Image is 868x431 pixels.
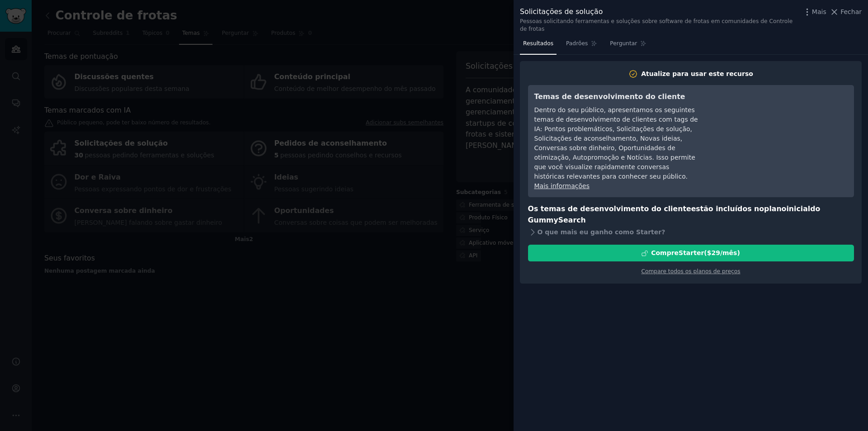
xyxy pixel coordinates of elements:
[802,7,826,17] button: Mais
[610,40,637,47] font: Perguntar
[812,8,826,15] font: Mais
[528,245,854,261] button: CompreStarter($29/mês)
[538,228,630,236] font: O que mais eu ganho com
[641,268,740,275] a: Compare todos os planos de preços
[679,249,704,256] font: Starter
[704,249,711,256] font: ($
[534,106,698,180] font: Dentro do seu público, apresentamos os seguintes temas de desenvolvimento de clientes com tags de...
[840,8,862,15] font: Fechar
[520,7,603,16] font: Solicitações de solução
[720,249,737,256] font: /mês
[712,91,848,159] iframe: Reprodutor de vídeo do YouTube
[528,204,821,224] font: do GummySearch
[737,249,740,256] font: )
[563,37,600,55] a: Padrões
[764,204,786,213] font: plano
[528,204,691,213] font: Os temas de desenvolvimento do cliente
[711,249,720,256] font: 29
[566,40,588,47] font: Padrões
[661,228,665,236] font: ?
[786,204,810,213] font: inicial
[629,228,661,236] font: o Starter
[520,37,557,55] a: Resultados
[534,92,685,101] font: Temas de desenvolvimento do cliente
[534,182,590,189] a: Mais informações
[641,70,753,77] font: Atualize para usar este recurso
[523,40,553,47] font: Resultados
[651,249,679,256] font: Compre
[691,204,764,213] font: estão incluídos no
[607,37,650,55] a: Perguntar
[830,7,862,17] button: Fechar
[520,18,793,33] font: Pessoas solicitando ferramentas e soluções sobre software de frotas em comunidades de Controle de...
